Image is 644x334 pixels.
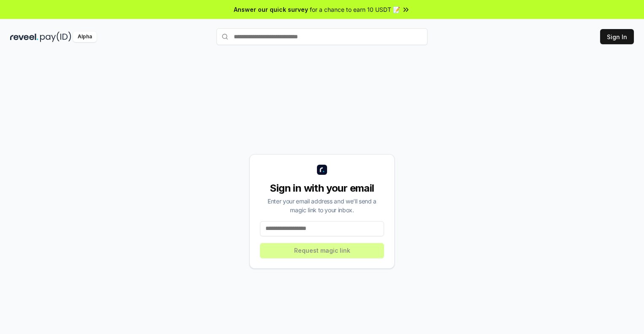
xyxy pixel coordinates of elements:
[260,182,384,195] div: Sign in with your email
[317,165,327,175] img: logo_small
[73,32,97,42] div: Alpha
[40,32,71,42] img: pay_id
[234,5,308,14] span: Answer our quick survey
[600,29,634,44] button: Sign In
[310,5,400,14] span: for a chance to earn 10 USDT 📝
[260,197,384,214] div: Enter your email address and we’ll send a magic link to your inbox.
[10,32,38,42] img: reveel_dark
